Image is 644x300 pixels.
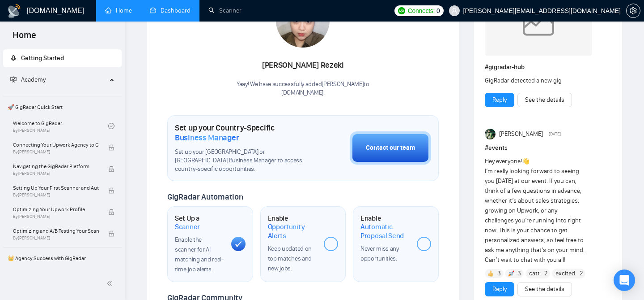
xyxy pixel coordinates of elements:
span: Optimizing and A/B Testing Your Scanner for Better Results [13,226,99,235]
div: Contact our team [366,143,415,153]
span: 🚀 GigRadar Quick Start [4,98,121,116]
span: By [PERSON_NAME] [13,214,99,219]
a: Welcome to GigRadarBy[PERSON_NAME] [13,116,108,136]
span: By [PERSON_NAME] [13,235,99,241]
span: lock [108,230,114,237]
div: Hey everyone! I’m really looking forward to seeing you [DATE] at our event. If you can, think of ... [485,157,586,265]
img: 👍 [487,270,494,277]
span: Optimizing Your Upwork Profile [13,205,99,214]
a: dashboardDashboard [150,7,191,14]
span: lock [108,209,114,215]
h1: Enable [360,214,410,240]
span: :catt: [528,269,541,278]
h1: Set Up a [175,214,224,231]
div: GigRadar detected a new gig [485,76,586,86]
span: setting [627,7,640,14]
span: 👋 [522,157,530,165]
span: 2 [580,269,583,278]
span: By [PERSON_NAME] [13,171,99,176]
span: Connects: [408,6,435,16]
span: lock [108,144,114,151]
span: 3 [497,269,501,278]
span: 0 [436,6,440,16]
span: lock [108,166,114,172]
img: logo [7,4,21,18]
span: Navigating the GigRadar Platform [13,162,99,171]
span: 2 [544,269,548,278]
a: homeHome [105,7,132,14]
span: Business Manager [175,133,239,143]
span: rocket [10,55,17,61]
a: Reply [492,284,507,294]
span: 👑 Agency Success with GigRadar [4,249,121,267]
h1: Enable [268,214,317,240]
a: searchScanner [208,7,241,14]
h1: Set up your Country-Specific [175,123,305,143]
span: Keep updated on top matches and new jobs. [268,245,312,272]
span: Home [5,29,43,48]
span: double-left [106,279,115,288]
div: Yaay! We have successfully added [PERSON_NAME] to [237,80,369,97]
h1: # events [485,143,611,153]
span: [PERSON_NAME] [499,129,543,139]
button: Reply [485,282,514,296]
p: [DOMAIN_NAME] . [237,89,369,97]
button: Contact our team [350,131,431,165]
span: Setting Up Your First Scanner and Auto-Bidder [13,183,99,192]
span: Connecting Your Upwork Agency to GigRadar [13,140,99,149]
span: Set up your [GEOGRAPHIC_DATA] or [GEOGRAPHIC_DATA] Business Manager to access country-specific op... [175,148,305,174]
button: See the details [517,282,572,296]
button: Reply [485,93,514,107]
li: Getting Started [3,49,122,67]
div: Open Intercom Messenger [614,270,635,291]
span: lock [108,187,114,194]
a: See the details [525,284,564,294]
a: setting [626,7,640,14]
button: setting [626,4,640,18]
span: Academy [10,76,46,83]
span: :excited: [554,269,576,278]
span: Academy [21,76,46,83]
img: 🚀 [508,270,514,277]
img: Vlad [485,129,496,139]
span: Automatic Proposal Send [360,222,410,240]
span: 3 [517,269,521,278]
button: See the details [517,93,572,107]
span: Getting Started [21,54,64,62]
span: [DATE] [549,130,561,138]
span: By [PERSON_NAME] [13,192,99,198]
h1: # gigradar-hub [485,62,611,72]
span: Opportunity Alerts [268,222,317,240]
span: check-circle [108,123,114,129]
span: fund-projection-screen [10,76,17,83]
img: upwork-logo.png [398,7,405,14]
span: By [PERSON_NAME] [13,149,99,155]
span: user [451,8,458,14]
span: Scanner [175,222,200,231]
span: Never miss any opportunities. [360,245,399,262]
span: GigRadar Automation [167,192,243,202]
span: Enable the scanner for AI matching and real-time job alerts. [175,236,224,273]
a: Reply [492,95,507,105]
a: See the details [525,95,564,105]
div: [PERSON_NAME] Rezeki [237,58,369,73]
